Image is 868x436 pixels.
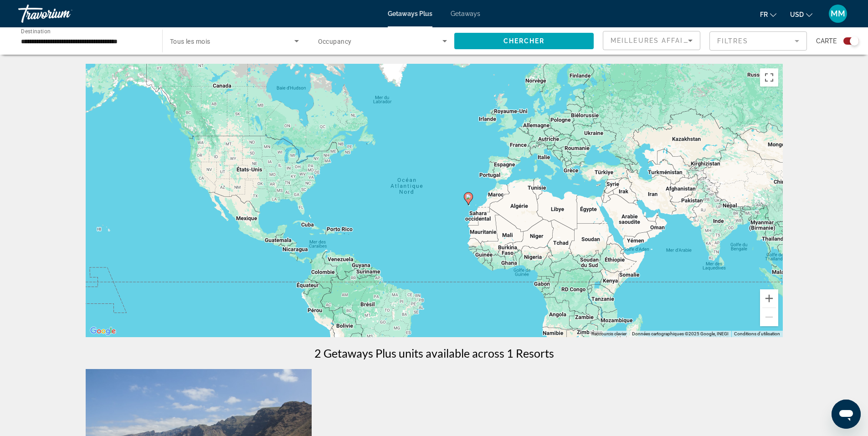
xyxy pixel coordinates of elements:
button: Change language [760,8,776,21]
span: Tous les mois [170,38,211,45]
span: Chercher [503,37,545,45]
button: Filter [709,31,807,51]
mat-select: Sort by [611,35,693,46]
span: Carte [816,35,837,47]
button: Zoom arrière [760,308,778,326]
a: Travorium [18,2,109,26]
button: Passer en plein écran [760,68,778,87]
a: Ouvrir cette zone dans Google Maps (dans une nouvelle fenêtre) [88,325,118,337]
span: Destination [21,28,51,34]
button: User Menu [826,4,850,23]
button: Zoom avant [760,289,778,308]
span: USD [790,11,804,18]
span: Données cartographiques ©2025 Google, INEGI [632,331,729,336]
span: MM [831,9,845,18]
span: fr [760,11,768,18]
a: Getaways Plus [388,10,432,17]
img: Google [88,325,118,337]
button: Raccourcis clavier [591,331,627,337]
button: Change currency [790,8,812,21]
h1: 2 Getaways Plus units available across 1 Resorts [314,346,554,360]
button: Chercher [454,33,594,49]
a: Getaways [451,10,480,17]
iframe: Bouton de lancement de la fenêtre de messagerie [832,400,861,429]
span: Meilleures affaires [611,37,698,44]
span: Occupancy [318,38,352,45]
a: Conditions d'utilisation (s'ouvre dans un nouvel onglet) [734,331,780,336]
